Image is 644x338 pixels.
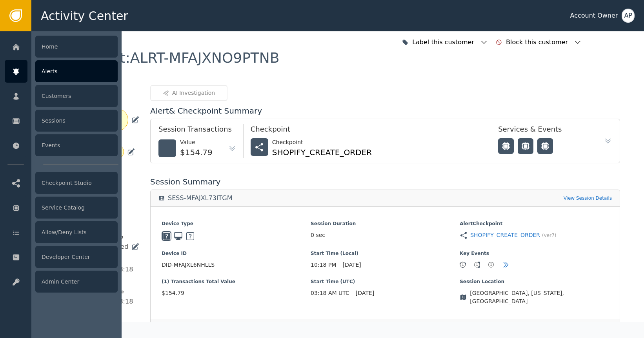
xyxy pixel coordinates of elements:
[5,35,118,58] a: Home
[272,146,372,158] div: SHOPIFY_CREATE_ORDER
[35,172,118,194] div: Checkpoint Studio
[564,195,612,202] a: View Session Details
[35,246,118,268] div: Developer Center
[272,138,372,146] div: Checkpoint
[311,278,460,285] span: Start Time (UTC)
[5,109,118,132] a: Sessions
[150,176,620,188] div: Session Summary
[470,289,609,305] span: [GEOGRAPHIC_DATA], [US_STATE], [GEOGRAPHIC_DATA]
[311,289,349,297] span: 03:18 AM UTC
[506,38,570,47] div: Block this customer
[5,221,118,244] a: Allow/Deny Lists
[460,220,609,227] span: Alert Checkpoint
[41,7,128,25] span: Activity Center
[460,250,609,257] span: Key Events
[5,85,118,107] a: Customers
[460,278,609,285] span: Session Location
[570,11,618,20] div: Account Owner
[5,60,118,83] a: Alerts
[498,124,592,138] div: Services & Events
[400,34,490,51] button: Label this customer
[168,194,232,202] div: SESS-MFAJXL73ITGM
[35,85,118,107] div: Customers
[35,36,118,58] div: Home
[622,9,635,23] button: AP
[311,231,325,239] span: 0 sec
[5,246,118,268] a: Developer Center
[494,34,584,51] button: Block this customer
[342,261,361,269] span: [DATE]
[35,221,118,243] div: Allow/Deny Lists
[311,261,336,269] span: 10:18 PM
[311,250,460,257] span: Start Time (Local)
[35,197,118,219] div: Service Catalog
[311,220,460,227] span: Session Duration
[488,262,494,268] div: 1
[162,261,311,269] span: DID-MFAJXL6NHLLS
[542,232,556,239] span: (ver 7 )
[162,289,311,297] span: $154.79
[5,134,118,157] a: Events
[180,138,213,146] div: Value
[412,38,476,47] div: Label this customer
[5,172,118,194] a: Checkpoint Studio
[35,60,118,82] div: Alerts
[35,134,118,156] div: Events
[162,220,311,227] span: Device Type
[162,278,311,285] span: (1) Transactions Total Value
[162,250,311,257] span: Device ID
[5,270,118,293] a: Admin Center
[356,289,374,297] span: [DATE]
[180,146,213,158] div: $154.79
[35,110,118,132] div: Sessions
[5,196,118,219] a: Service Catalog
[251,124,482,138] div: Checkpoint
[92,51,279,65] div: Alert : ALRT-MFAJXNO9PTNB
[158,124,236,138] div: Session Transactions
[474,262,480,268] div: 1
[150,105,620,117] div: Alert & Checkpoint Summary
[470,231,540,239] a: SHOPIFY_CREATE_ORDER
[35,271,118,293] div: Admin Center
[460,262,466,268] div: 1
